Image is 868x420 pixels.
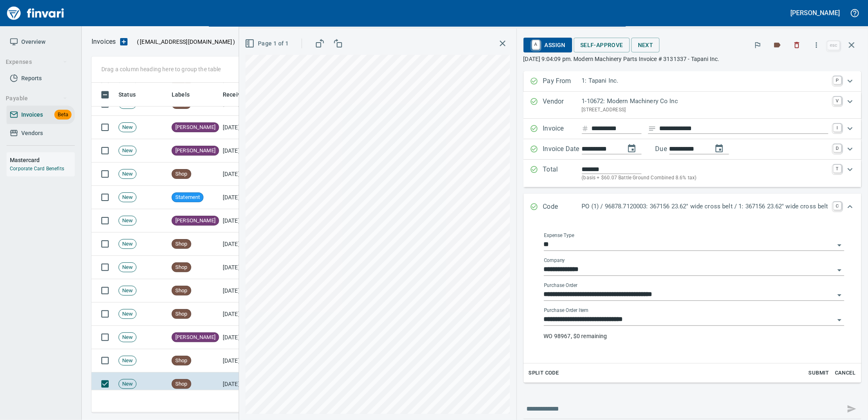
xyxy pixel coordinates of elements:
[5,3,66,23] img: Finvari
[172,240,191,248] span: Shop
[833,97,841,105] a: V
[631,38,660,53] button: Next
[808,36,825,54] button: More
[6,93,67,104] span: Payable
[223,90,247,99] span: Received
[21,128,43,138] span: Vendors
[582,202,828,211] p: PO (1) / 96878.7120003: 367156 23.62" wide cross belt / 1: 367156 23.62" wide cross belt
[833,202,841,210] a: C
[119,334,136,341] span: New
[833,124,841,132] a: I
[223,90,258,99] span: Received
[172,147,219,155] span: [PERSON_NAME]
[172,287,191,295] span: Shop
[523,71,861,92] div: Expand
[10,166,64,172] a: Corporate Card Benefits
[523,119,861,139] div: Expand
[834,264,845,276] button: Open
[834,289,845,301] button: Open
[530,38,566,52] span: Assign
[7,69,75,88] a: Reports
[246,38,289,49] span: Page 1 of 1
[119,240,136,248] span: New
[768,36,786,54] button: Labels
[833,76,841,84] a: P
[791,9,840,17] h5: [PERSON_NAME]
[10,156,75,165] h6: Mastercard
[172,90,200,99] span: Labels
[543,144,582,155] p: Invoice Date
[532,40,540,49] a: A
[119,90,136,99] span: Status
[219,186,264,209] td: [DATE]
[544,233,574,238] label: Expense Type
[544,283,578,288] label: Purchase Order
[21,73,42,84] span: Reports
[172,124,219,131] span: [PERSON_NAME]
[833,165,841,173] a: T
[527,367,561,379] button: Split Code
[523,92,861,119] div: Expand
[655,144,694,154] p: Due
[834,239,845,251] button: Open
[834,314,845,326] button: Open
[2,91,71,106] button: Payable
[6,57,67,67] span: Expenses
[119,194,136,201] span: New
[543,76,582,87] p: Pay From
[219,233,264,256] td: [DATE]
[7,106,75,124] a: InvoicesBeta
[582,124,588,133] svg: Invoice number
[648,124,656,133] svg: Invoice description
[834,368,856,378] span: Cancel
[523,194,861,221] div: Expand
[119,170,136,178] span: New
[219,116,264,139] td: [DATE]
[582,174,828,182] p: (basis + $60.07 Battle Ground Combined 8.6% tax)
[622,139,642,158] button: change date
[582,76,828,86] p: 1: Tapani Inc.
[832,367,858,379] button: Cancel
[92,37,116,47] p: Invoices
[806,367,832,379] button: Submit
[523,38,572,52] button: AAssign
[116,37,132,47] button: Upload an Invoice
[172,357,191,365] span: Shop
[219,326,264,349] td: [DATE]
[139,38,233,46] span: [EMAIL_ADDRESS][DOMAIN_NAME]
[219,163,264,186] td: [DATE]
[172,380,191,388] span: Shop
[543,165,582,182] p: Total
[2,54,71,70] button: Expenses
[543,97,582,114] p: Vendor
[828,41,840,50] a: esc
[219,303,264,326] td: [DATE]
[119,287,136,295] span: New
[172,170,191,178] span: Shop
[523,55,861,63] p: [DATE] 9:04:09 pm. Modern Machinery Parts Invoice # 3131337 - Tapani Inc.
[219,209,264,233] td: [DATE]
[219,373,264,396] td: [DATE]
[543,202,582,212] p: Code
[574,38,630,53] button: Self-Approve
[789,7,842,19] button: [PERSON_NAME]
[825,35,861,55] span: Close invoice
[523,160,861,187] div: Expand
[119,147,136,155] span: New
[219,139,264,163] td: [DATE]
[749,36,767,54] button: Flag
[638,40,653,50] span: Next
[172,194,203,201] span: Statement
[842,399,861,419] span: This records your message into the invoice and notifies anyone mentioned
[119,380,136,388] span: New
[544,258,565,263] label: Company
[808,368,830,378] span: Submit
[21,37,45,47] span: Overview
[580,40,623,50] span: Self-Approve
[7,33,75,51] a: Overview
[582,97,828,106] p: 1-10672: Modern Machinery Co Inc
[172,334,219,341] span: [PERSON_NAME]
[132,38,235,46] p: ( )
[544,308,588,313] label: Purchase Order Item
